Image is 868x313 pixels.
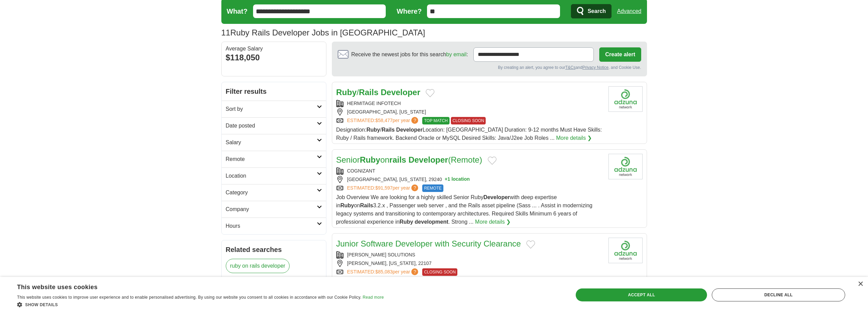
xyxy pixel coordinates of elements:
[588,4,606,18] span: Search
[571,4,612,18] button: Search
[399,219,413,225] strong: Ruby
[347,184,420,192] a: ESTIMATED:$91,597per year?
[608,86,643,112] img: Company logo
[712,288,845,301] div: Decline all
[222,184,326,201] a: Category
[411,117,418,124] span: ?
[226,105,317,113] h2: Sort by
[488,156,497,165] button: Add to favorite jobs
[363,295,384,300] a: Read more, opens a new window
[347,117,420,124] a: ESTIMATED:$58,477per year?
[375,269,393,274] span: $85,083
[360,203,373,208] strong: Rails
[426,89,435,97] button: Add to favorite jobs
[336,176,603,183] div: [GEOGRAPHIC_DATA], [US_STATE], 29240
[221,27,231,39] span: 11
[475,218,511,226] a: More details ❯
[366,127,380,133] strong: Ruby
[375,118,393,123] span: $58,477
[17,295,362,300] span: This website uses cookies to improve user experience and to enable personalised advertising. By u...
[336,127,602,141] span: Designation: / Location: [GEOGRAPHIC_DATA] Duration: 9-12 months Must Have Skills: Ruby / Rails f...
[446,51,467,57] a: by email
[397,6,422,16] label: Where?
[526,240,535,249] button: Add to favorite jobs
[351,50,468,59] span: Receive the newest jobs for this search :
[422,184,443,192] span: REMOTE
[227,6,248,16] label: What?
[226,172,317,180] h2: Location
[336,194,592,225] span: Job Overview We are looking for a highly skilled Senior Ruby with deep expertise in on 3.2.x , Pa...
[222,101,326,117] a: Sort by
[226,189,317,197] h2: Category
[396,127,423,133] strong: Developer
[445,176,447,183] span: +
[226,51,322,64] div: $118,050
[336,88,357,97] strong: Ruby
[409,155,448,164] strong: Developer
[222,201,326,218] a: Company
[389,155,406,164] strong: rails
[565,65,575,70] a: T&Cs
[17,301,384,308] div: Show details
[451,117,486,124] span: CLOSING SOON
[411,268,418,275] span: ?
[415,219,448,225] strong: development
[25,302,58,307] span: Show details
[336,100,603,107] div: HERMITAGE INFOTECH
[858,282,863,287] div: Close
[411,184,418,191] span: ?
[360,155,380,164] strong: Ruby
[226,155,317,163] h2: Remote
[422,268,457,276] span: CLOSING SOON
[556,134,592,142] a: More details ❯
[226,222,317,230] h2: Hours
[222,82,326,101] h2: Filter results
[347,268,420,276] a: ESTIMATED:$85,083per year?
[336,260,603,267] div: [PERSON_NAME], [US_STATE], 22107
[338,64,641,71] div: By creating an alert, you agree to our and , and Cookie Use.
[582,65,608,70] a: Privacy Notice
[608,154,643,179] img: Cognizant logo
[222,151,326,167] a: Remote
[222,134,326,151] a: Salary
[422,117,449,124] span: TOP MATCH
[576,288,707,301] div: Accept all
[226,138,317,147] h2: Salary
[375,185,393,191] span: $91,597
[382,127,395,133] strong: Rails
[226,122,317,130] h2: Date posted
[222,218,326,234] a: Hours
[226,244,322,255] h2: Related searches
[226,46,322,51] div: Average Salary
[222,167,326,184] a: Location
[336,239,521,248] a: Junior Software Developer with Security Clearance
[608,238,643,263] img: Company logo
[226,205,317,213] h2: Company
[222,117,326,134] a: Date posted
[340,203,354,208] strong: Ruby
[359,88,378,97] strong: Rails
[381,88,420,97] strong: Developer
[347,168,375,174] a: COGNIZANT
[336,251,603,258] div: [PERSON_NAME] SOLUTIONS
[599,47,641,62] button: Create alert
[617,4,641,18] a: Advanced
[445,176,470,183] button: +1 location
[483,194,510,200] strong: Developer
[336,108,603,116] div: [GEOGRAPHIC_DATA], [US_STATE]
[336,155,482,164] a: SeniorRubyonrails Developer(Remote)
[17,281,367,291] div: This website uses cookies
[226,259,290,273] a: ruby on rails developer
[221,28,425,37] h1: Ruby Rails Developer Jobs in [GEOGRAPHIC_DATA]
[336,88,421,97] a: Ruby/Rails Developer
